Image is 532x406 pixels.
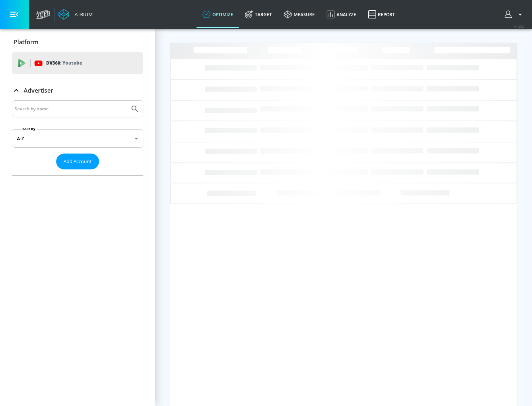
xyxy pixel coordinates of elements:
[321,1,362,28] a: Analyze
[64,157,92,166] span: Add Account
[14,38,38,46] p: Platform
[12,169,143,175] nav: list of Advertiser
[12,129,143,148] div: A-Z
[24,86,53,94] p: Advertiser
[278,1,321,28] a: measure
[514,24,525,28] span: v 4.25.2
[239,1,278,28] a: Target
[72,11,93,18] div: Atrium
[12,52,143,74] div: DV360: Youtube
[15,104,127,114] input: Search by name
[362,1,401,28] a: Report
[21,127,37,131] label: Sort By
[12,32,143,52] div: Platform
[12,100,143,175] div: Advertiser
[12,80,143,101] div: Advertiser
[58,9,93,20] a: Atrium
[197,1,239,28] a: optimize
[56,154,99,169] button: Add Account
[46,59,82,67] p: DV360:
[62,59,82,67] p: Youtube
